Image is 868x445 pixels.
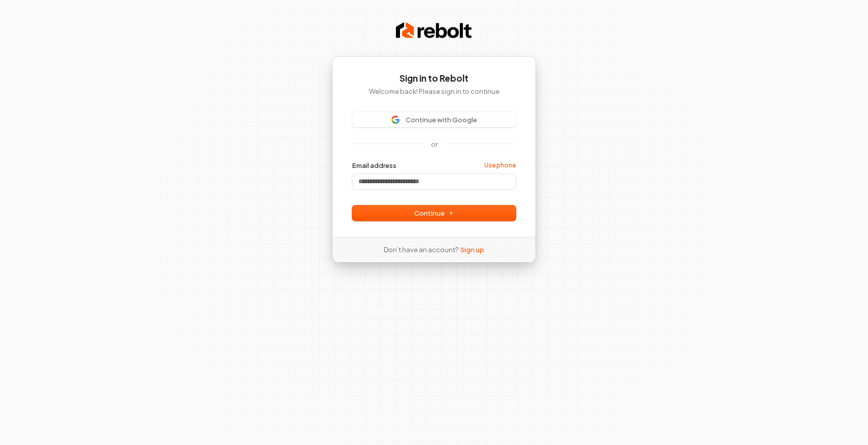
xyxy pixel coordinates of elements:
[352,112,516,127] button: Sign in with GoogleContinue with Google
[352,87,516,96] p: Welcome back! Please sign in to continue
[414,209,454,218] span: Continue
[352,73,516,85] h1: Sign in to Rebolt
[352,206,516,221] button: Continue
[396,20,472,41] img: Rebolt Logo
[391,116,399,124] img: Sign in with Google
[384,245,458,254] span: Don’t have an account?
[352,161,396,170] label: Email address
[431,140,438,149] p: or
[460,245,484,254] a: Sign up
[406,115,477,124] span: Continue with Google
[484,161,516,169] a: Use phone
